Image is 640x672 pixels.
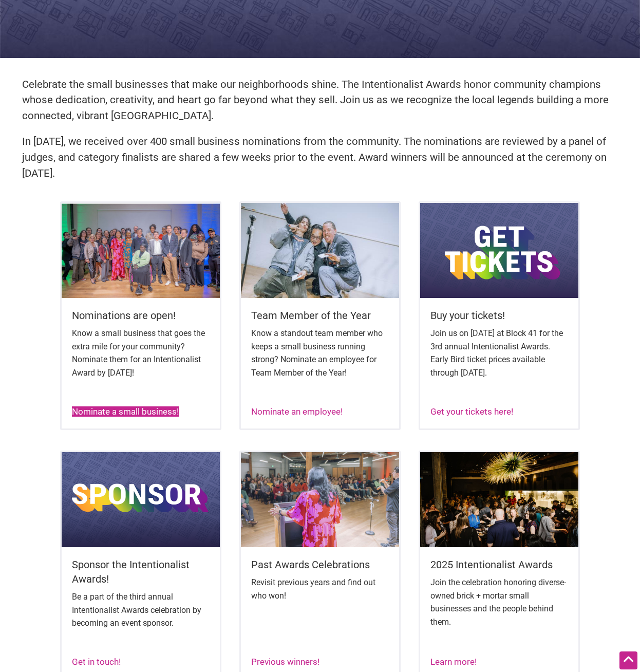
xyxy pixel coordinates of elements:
[430,657,477,667] a: Learn more!
[430,557,568,572] h5: 2025 Intentionalist Awards
[619,651,637,669] div: Scroll Back to Top
[251,657,319,667] a: Previous winners!
[72,590,210,630] p: Be a part of the third annual Intentionalist Awards celebration by becoming an event sponsor.
[251,557,389,572] h5: Past Awards Celebrations
[72,327,210,379] p: Know a small business that goes the extra mile for your community? Nominate them for an Intention...
[251,327,389,379] p: Know a standout team member who keeps a small business running strong? Nominate an employee for T...
[430,308,568,323] h5: Buy your tickets!
[430,576,568,628] p: Join the celebration honoring diverse-owned brick + mortar small businesses and the people behind...
[430,327,568,379] p: Join us on [DATE] at Block 41 for the 3rd annual Intentionalist Awards. Early Bird ticket prices ...
[430,406,513,417] a: Get your tickets here!
[72,406,179,417] a: Nominate a small business!
[22,77,618,124] p: Celebrate the small businesses that make our neighborhoods shine. The Intentionalist Awards honor...
[72,557,210,586] h5: Sponsor the Intentionalist Awards!
[72,657,121,667] a: Get in touch!
[22,134,618,181] p: In [DATE], we received over 400 small business nominations from the community. The nominations ar...
[251,406,343,417] a: Nominate an employee!
[251,576,389,602] p: Revisit previous years and find out who won!
[72,308,210,323] h5: Nominations are open!
[251,308,389,323] h5: Team Member of the Year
